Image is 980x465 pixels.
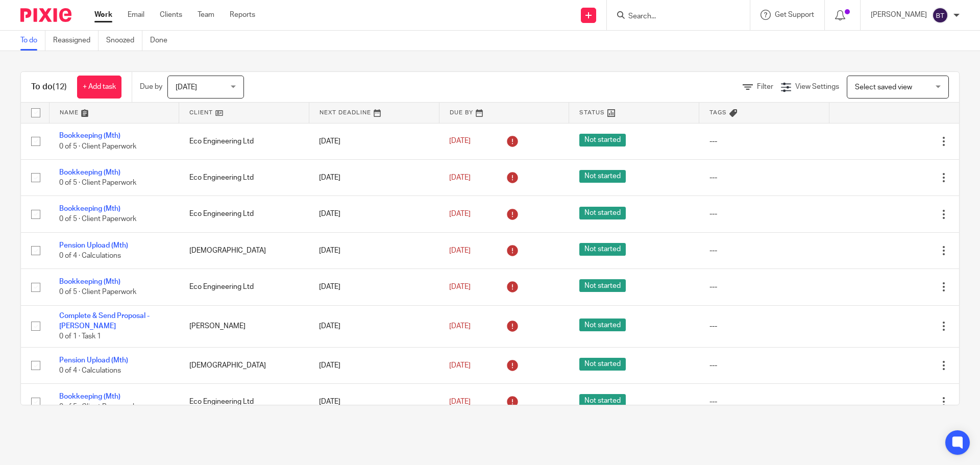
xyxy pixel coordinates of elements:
td: Eco Engineering Ltd [179,196,309,232]
a: Bookkeeping (Mth) [59,205,120,212]
span: [DATE] [449,362,471,369]
div: --- [709,209,819,219]
a: Pension Upload (Mth) [59,242,128,249]
a: Bookkeeping (Mth) [59,278,120,285]
a: Team [198,10,214,20]
span: View Settings [795,83,839,90]
span: Filter [757,83,773,90]
a: Work [94,10,112,20]
a: Bookkeeping (Mth) [59,132,120,139]
span: Not started [579,358,626,371]
a: To do [20,31,45,51]
td: [DEMOGRAPHIC_DATA] [179,347,309,383]
span: Not started [579,279,626,292]
td: Eco Engineering Ltd [179,123,309,159]
span: Not started [579,134,626,146]
div: --- [709,282,819,292]
td: [DATE] [309,232,439,268]
span: Not started [579,394,626,407]
td: [DEMOGRAPHIC_DATA] [179,232,309,268]
a: Clients [160,10,182,20]
div: --- [709,321,819,331]
h1: To do [31,82,67,92]
span: Not started [579,243,626,256]
p: [PERSON_NAME] [871,10,927,20]
span: 0 of 1 · Task 1 [59,333,101,340]
span: Get Support [775,11,814,18]
span: [DATE] [449,398,471,405]
td: [DATE] [309,269,439,305]
p: Due by [140,82,162,92]
span: 0 of 5 · Client Paperwork [59,179,136,186]
img: Pixie [20,8,71,22]
span: 0 of 5 · Client Paperwork [59,143,136,150]
span: Select saved view [855,84,912,91]
td: [DATE] [309,384,439,420]
span: [DATE] [449,247,471,254]
span: Tags [709,110,727,115]
a: Bookkeeping (Mth) [59,393,120,400]
a: + Add task [77,76,121,99]
a: Email [128,10,144,20]
div: --- [709,397,819,407]
input: Search [627,12,719,21]
img: svg%3E [932,7,948,23]
span: [DATE] [176,84,197,91]
a: Pension Upload (Mth) [59,357,128,364]
span: [DATE] [449,138,471,145]
a: Complete & Send Proposal - [PERSON_NAME] [59,312,150,330]
a: Reassigned [53,31,99,51]
td: Eco Engineering Ltd [179,384,309,420]
span: Not started [579,170,626,183]
span: Not started [579,207,626,219]
span: 0 of 5 · Client Paperwork [59,216,136,223]
span: [DATE] [449,283,471,290]
a: Reports [230,10,255,20]
span: 0 of 5 · Client Paperwork [59,289,136,296]
div: --- [709,360,819,371]
span: [DATE] [449,323,471,330]
div: --- [709,136,819,146]
td: Eco Engineering Ltd [179,269,309,305]
span: 0 of 4 · Calculations [59,367,121,374]
span: Not started [579,319,626,331]
td: [DATE] [309,347,439,383]
td: [DATE] [309,159,439,195]
div: --- [709,173,819,183]
div: --- [709,246,819,256]
a: Done [150,31,175,51]
td: Eco Engineering Ltd [179,159,309,195]
td: [DATE] [309,123,439,159]
a: Bookkeeping (Mth) [59,169,120,176]
span: [DATE] [449,210,471,217]
span: [DATE] [449,174,471,181]
span: 0 of 5 · Client Paperwork [59,404,136,411]
a: Snoozed [106,31,142,51]
td: [DATE] [309,305,439,347]
span: 0 of 4 · Calculations [59,252,121,259]
td: [DATE] [309,196,439,232]
td: [PERSON_NAME] [179,305,309,347]
span: (12) [53,83,67,91]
